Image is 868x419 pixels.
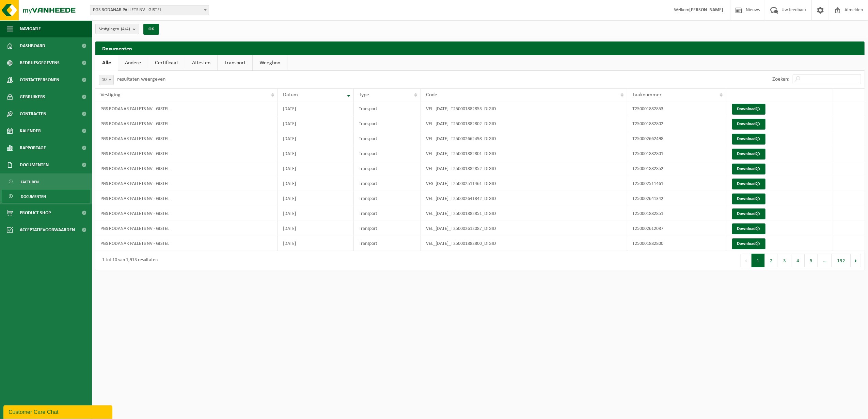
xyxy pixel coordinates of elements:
[421,191,627,206] td: VEL_[DATE]_T250002641342_DIGID
[99,24,130,34] span: Vestigingen
[278,101,353,116] td: [DATE]
[354,191,421,206] td: Transport
[278,206,353,221] td: [DATE]
[278,161,353,176] td: [DATE]
[732,179,766,189] a: Download
[118,55,148,71] a: Andere
[426,92,437,98] span: Code
[765,254,778,267] button: 2
[732,149,766,160] a: Download
[278,236,353,251] td: [DATE]
[278,191,353,206] td: [DATE]
[732,208,766,219] a: Download
[95,41,865,55] h2: Documenten
[805,254,818,267] button: 5
[772,77,789,82] label: Zoeken:
[121,27,130,31] count: (4/4)
[20,156,49,173] span: Documenten
[421,176,627,191] td: VES_[DATE]_T250002511461_DIGID
[278,146,353,161] td: [DATE]
[95,55,118,71] a: Alle
[21,175,39,188] span: Facturen
[421,146,627,161] td: VEL_[DATE]_T250001882801_DIGID
[832,254,851,267] button: 192
[627,131,726,146] td: T250002662498
[732,238,766,249] a: Download
[95,101,278,116] td: PGS RODANAR PALLETS NV - GISTEL
[218,55,252,71] a: Transport
[627,101,726,116] td: T250001882853
[421,236,627,251] td: VEL_[DATE]_T250001882800_DIGID
[95,221,278,236] td: PGS RODANAR PALLETS NV - GISTEL
[732,104,766,115] a: Download
[95,191,278,206] td: PGS RODANAR PALLETS NV - GISTEL
[359,92,369,98] span: Type
[354,221,421,236] td: Transport
[95,131,278,146] td: PGS RODANAR PALLETS NV - GISTEL
[627,191,726,206] td: T250002641342
[95,236,278,251] td: PGS RODANAR PALLETS NV - GISTEL
[778,254,791,267] button: 3
[632,92,662,98] span: Taaknummer
[627,161,726,176] td: T250001882852
[117,77,165,82] label: resultaten weergeven
[354,206,421,221] td: Transport
[95,206,278,221] td: PGS RODANAR PALLETS NV - GISTEL
[627,116,726,131] td: T250001882802
[3,404,114,419] iframe: chat widget
[21,190,46,203] span: Documenten
[278,176,353,191] td: [DATE]
[99,75,113,85] span: 10
[741,254,752,267] button: Previous
[354,161,421,176] td: Transport
[421,131,627,146] td: VEL_[DATE]_T250002662498_DIGID
[20,105,46,122] span: Contracten
[732,119,766,130] a: Download
[752,254,765,267] button: 1
[2,190,90,203] a: Documenten
[421,116,627,131] td: VEL_[DATE]_T250001882802_DIGID
[732,164,766,174] a: Download
[99,254,158,267] div: 1 tot 10 van 1,913 resultaten
[95,176,278,191] td: PGS RODANAR PALLETS NV - GISTEL
[20,71,59,88] span: Contactpersonen
[354,236,421,251] td: Transport
[278,116,353,131] td: [DATE]
[627,206,726,221] td: T250001882851
[20,37,45,54] span: Dashboard
[627,146,726,161] td: T250001882801
[354,176,421,191] td: Transport
[627,176,726,191] td: T250002511461
[20,88,45,105] span: Gebruikers
[354,101,421,116] td: Transport
[95,24,139,34] button: Vestigingen(4/4)
[148,55,185,71] a: Certificaat
[143,24,159,35] button: OK
[732,194,766,204] a: Download
[100,92,121,98] span: Vestiging
[732,134,766,145] a: Download
[818,254,832,267] span: …
[689,7,723,13] strong: [PERSON_NAME]
[20,139,46,156] span: Rapportage
[20,20,41,37] span: Navigatie
[791,254,805,267] button: 4
[90,5,209,15] span: PGS RODANAR PALLETS NV - GISTEL
[354,131,421,146] td: Transport
[20,54,60,71] span: Bedrijfsgegevens
[421,101,627,116] td: VEL_[DATE]_T250001882853_DIGID
[95,161,278,176] td: PGS RODANAR PALLETS NV - GISTEL
[421,206,627,221] td: VEL_[DATE]_T250001882851_DIGID
[2,175,90,188] a: Facturen
[185,55,217,71] a: Attesten
[20,204,51,221] span: Product Shop
[95,146,278,161] td: PGS RODANAR PALLETS NV - GISTEL
[851,254,861,267] button: Next
[627,236,726,251] td: T250001882800
[99,75,114,85] span: 10
[421,221,627,236] td: VEL_[DATE]_T250002612087_DIGID
[278,131,353,146] td: [DATE]
[421,161,627,176] td: VEL_[DATE]_T250001882852_DIGID
[20,122,41,139] span: Kalender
